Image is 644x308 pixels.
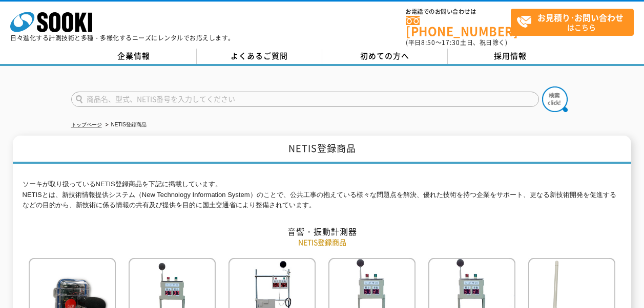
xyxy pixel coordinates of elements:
[322,49,448,64] a: 初めての方へ
[516,9,633,35] span: はこちら
[406,16,511,37] a: [PHONE_NUMBER]
[23,237,622,248] p: NETIS登録商品
[442,38,460,47] span: 17:30
[406,9,511,15] span: お電話でのお問い合わせは
[71,49,197,64] a: 企業情報
[197,49,322,64] a: よくあるご質問
[13,136,631,164] h1: NETIS登録商品
[448,49,573,64] a: 採用情報
[71,92,539,107] input: 商品名、型式、NETIS番号を入力してください
[360,50,409,61] span: 初めての方へ
[421,38,435,47] span: 8:50
[406,38,507,47] span: (平日 ～ 土日、祝日除く)
[10,35,235,41] p: 日々進化する計測技術と多種・多様化するニーズにレンタルでお応えします。
[103,120,147,130] li: NETIS登録商品
[71,122,102,127] a: トップページ
[23,179,622,211] p: ソーキが取り扱っているNETIS登録商品を下記に掲載しています。 NETISとは、新技術情報提供システム（New Technology Information System）のことで、公共工事の...
[537,11,624,24] strong: お見積り･お問い合わせ
[23,226,622,237] h2: 音響・振動計測器
[542,86,568,112] img: btn_search.png
[511,9,634,36] a: お見積り･お問い合わせはこちら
